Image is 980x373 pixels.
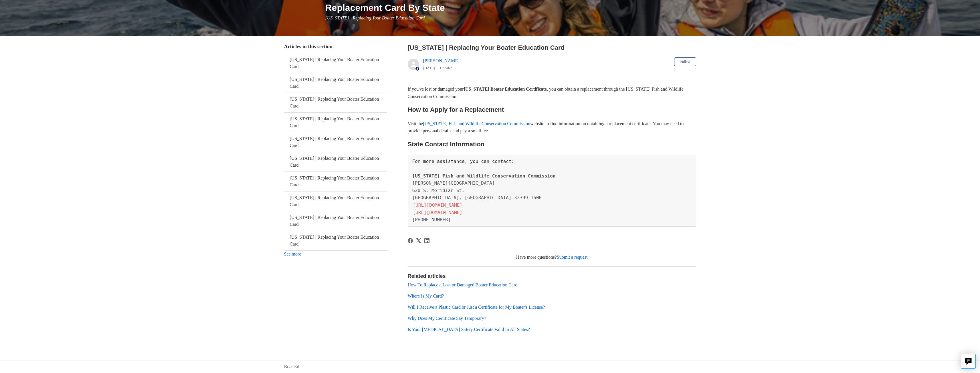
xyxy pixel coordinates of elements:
[284,53,387,73] a: [US_STATE] | Replacing Your Boater Education Card
[284,363,299,370] a: Boat-Ed
[961,354,976,369] button: Live chat
[408,305,545,310] a: Will I Receive a Plastic Card or Just a Certificate for My Boater's License?
[423,58,460,63] a: [PERSON_NAME]
[408,282,518,287] a: How To Replace a Lost or Damaged Boater Education Card
[408,238,413,243] svg: Share this page on Facebook
[464,87,547,91] strong: [US_STATE] Boater Education Certificate
[423,66,435,70] time: 05/23/2024, 10:55
[416,238,421,243] svg: Share this page on X Corp
[416,238,421,243] a: X Corp
[412,217,451,222] span: [PHONE_NUMBER]
[284,113,387,132] a: [US_STATE] | Replacing Your Boater Education Card
[412,173,556,179] span: [US_STATE] Fish and Wildlife Conservation Commission
[557,255,588,260] a: Submit a request
[424,238,429,243] a: LinkedIn
[284,44,332,49] span: Articles in this section
[325,15,425,20] span: [US_STATE] | Replacing Your Boater Education Card
[424,238,429,243] svg: Share this page on LinkedIn
[440,66,453,70] li: Updated
[412,188,542,201] span: 620 S. Meridian St. [GEOGRAPHIC_DATA], [GEOGRAPHIC_DATA] 32399-1600
[284,192,387,211] a: [US_STATE] | Replacing Your Boater Education Card
[408,139,696,149] h2: State Contact Information
[412,202,463,208] a: [URL][DOMAIN_NAME]
[284,231,387,250] a: [US_STATE] | Replacing Your Boater Education Card
[408,120,696,135] p: Visit the website to find information on obtaining a replacement certificate. You may need to pro...
[408,316,486,321] a: Why Does My Certificate Say Temporary?
[408,85,696,100] p: If you've lost or damaged your , you can obtain a replacement through the [US_STATE] Fish and Wil...
[408,294,444,298] a: Where Is My Card?
[284,73,387,93] a: [US_STATE] | Replacing Your Boater Education Card
[408,254,696,261] div: Have more questions?
[284,152,387,171] a: [US_STATE] | Replacing Your Boater Education Card
[284,211,387,231] a: [US_STATE] | Replacing Your Boater Education Card
[408,272,696,280] h2: Related articles
[408,238,413,243] a: Facebook
[284,252,301,256] a: See more
[408,327,530,332] a: Is Your [MEDICAL_DATA] Safety Certificate Valid In All States?
[284,172,387,191] a: [US_STATE] | Replacing Your Boater Education Card
[423,121,530,126] a: [US_STATE] Fish and Wildlife Conservation Commission
[412,209,463,216] a: [URL][DOMAIN_NAME]
[284,132,387,152] a: [US_STATE] | Replacing Your Boater Education Card
[674,57,696,66] button: Follow Article
[408,105,696,115] h2: How to Apply for a Replacement
[325,1,696,15] h1: Replacement Card By State
[412,180,495,186] span: [PERSON_NAME][GEOGRAPHIC_DATA]
[408,155,696,227] pre: For more assistance, you can contact:
[284,93,387,112] a: [US_STATE] | Replacing Your Boater Education Card
[408,43,696,52] h2: Florida | Replacing Your Boater Education Card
